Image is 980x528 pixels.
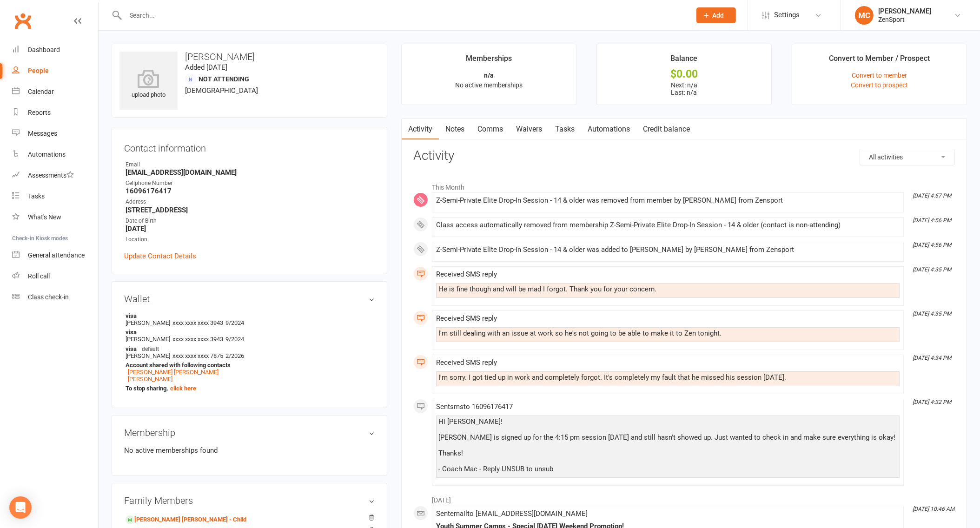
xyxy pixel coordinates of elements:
span: xxxx xxxx xxxx 3943 [172,336,223,343]
p: No active memberships found [124,445,375,456]
a: Convert to prospect [851,81,908,89]
div: Z-Semi-Private Elite Drop-In Session - 14 & older was removed from member by [PERSON_NAME] from Z... [436,197,900,205]
h3: Wallet [124,294,375,304]
div: upload photo [119,69,178,100]
div: What's New [28,213,61,221]
div: Received SMS reply [436,315,900,323]
h3: Contact information [124,139,375,153]
a: Class kiosk mode [12,287,98,308]
i: [DATE] 4:56 PM [913,242,951,248]
div: Class check-in [28,293,69,301]
div: Z-Semi-Private Elite Drop-In Session - 14 & older was added to [PERSON_NAME] by [PERSON_NAME] fro... [436,246,900,254]
strong: n/a [484,72,494,79]
div: Open Intercom Messenger [9,496,32,519]
a: Roll call [12,266,98,287]
span: xxxx xxxx xxxx 3943 [172,319,223,326]
span: 9/2024 [225,336,244,343]
div: I'm sorry. I got tied up in work and completely forgot. It's completely my fault that he missed h... [438,374,897,382]
span: [DEMOGRAPHIC_DATA] [185,86,258,95]
strong: Account shared with following contacts [126,362,370,369]
div: Roll call [28,272,50,280]
a: Assessments [12,165,98,186]
div: Balance [671,53,698,69]
time: Added [DATE] [185,63,227,72]
a: Automations [12,144,98,165]
i: [DATE] 4:32 PM [913,399,951,405]
a: Messages [12,123,98,144]
a: People [12,60,98,81]
div: Address [126,198,375,206]
span: xxxx xxxx xxxx 7875 [172,352,223,359]
a: click here [170,385,196,392]
span: 9/2024 [225,319,244,326]
strong: visa [126,329,370,336]
span: default [139,345,162,352]
strong: To stop sharing, [126,385,370,392]
input: Search... [123,9,684,22]
strong: [DATE] [126,224,375,233]
div: Date of Birth [126,217,375,225]
div: He is fine though and will be mad I forgot. Thank you for your concern. [438,285,897,293]
a: Reports [12,102,98,123]
span: Sent sms to 16096176417 [436,403,513,411]
div: Received SMS reply [436,359,900,367]
i: [DATE] 10:46 AM [913,506,954,512]
i: [DATE] 4:35 PM [913,266,951,273]
a: Convert to member [852,72,907,79]
div: I'm still dealing with an issue at work so he's not going to be able to make it to Zen tonight. [438,330,897,337]
div: Hi [PERSON_NAME]! [PERSON_NAME] is signed up for the 4:15 pm session [DATE] and still hasn't show... [438,418,897,473]
a: [PERSON_NAME] [128,376,172,383]
a: Automations [581,119,636,140]
a: Waivers [510,119,549,140]
a: Dashboard [12,40,98,60]
i: [DATE] 4:56 PM [913,217,951,224]
i: [DATE] 4:34 PM [913,355,951,361]
span: Add [713,12,724,19]
h3: Activity [413,149,955,163]
a: General attendance kiosk mode [12,245,98,266]
a: Credit balance [636,119,696,140]
div: Location [126,235,375,244]
div: Messages [28,130,57,137]
div: [PERSON_NAME] [878,7,931,15]
div: Automations [28,151,66,158]
a: Comms [471,119,510,140]
span: No active memberships [455,81,523,89]
div: Cellphone Number [126,179,375,188]
a: [PERSON_NAME] [PERSON_NAME] - Child [126,515,246,525]
strong: [EMAIL_ADDRESS][DOMAIN_NAME] [126,168,375,177]
p: Next: n/a Last: n/a [605,81,763,96]
strong: [STREET_ADDRESS] [126,206,375,214]
strong: visa [126,312,370,319]
button: Add [696,7,736,23]
div: Received SMS reply [436,271,900,278]
a: [PERSON_NAME] [PERSON_NAME] [128,369,219,376]
div: Assessments [28,172,74,179]
span: 2/2026 [225,352,244,359]
h3: [PERSON_NAME] [119,52,379,62]
strong: 16096176417 [126,187,375,195]
h3: Family Members [124,495,375,506]
a: What's New [12,207,98,228]
div: Memberships [466,53,512,69]
a: Activity [402,119,439,140]
div: Dashboard [28,46,60,53]
a: Calendar [12,81,98,102]
div: Reports [28,109,51,116]
strong: visa [126,345,370,352]
h3: Membership [124,428,375,438]
span: Sent email to [EMAIL_ADDRESS][DOMAIN_NAME] [436,509,588,518]
div: MC [855,6,874,25]
a: Notes [439,119,471,140]
i: [DATE] 4:35 PM [913,310,951,317]
li: [PERSON_NAME] [124,311,375,328]
div: Convert to Member / Prospect [829,53,930,69]
div: $0.00 [605,69,763,79]
li: [PERSON_NAME] [124,327,375,344]
a: Tasks [12,186,98,207]
a: Clubworx [11,9,34,33]
div: Class access automatically removed from membership Z-Semi-Private Elite Drop-In Session - 14 & ol... [436,221,900,229]
div: Tasks [28,192,45,200]
div: ZenSport [878,15,931,24]
a: Tasks [549,119,581,140]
